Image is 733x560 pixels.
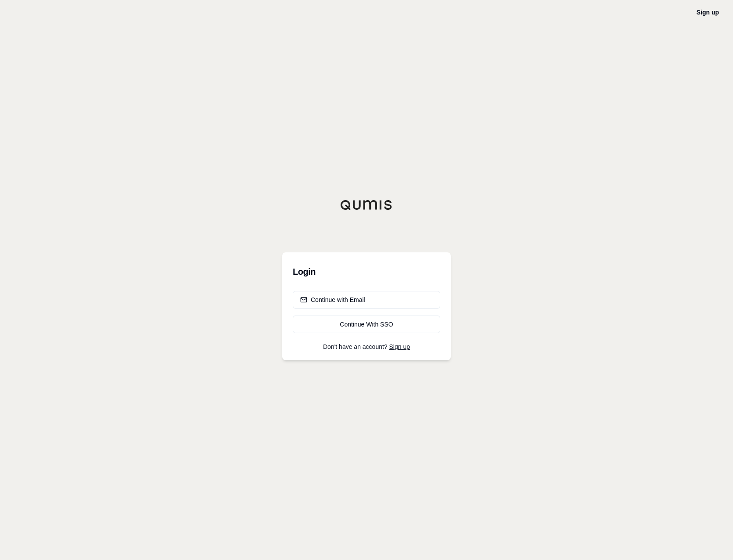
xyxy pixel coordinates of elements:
button: Continue with Email [293,291,440,309]
a: Sign up [697,9,719,16]
div: Continue with Email [300,295,365,304]
a: Continue With SSO [293,316,440,333]
p: Don't have an account? [293,344,440,350]
a: Sign up [389,343,410,350]
h3: Login [293,263,440,280]
div: Continue With SSO [300,320,433,329]
img: Qumis [340,200,393,210]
